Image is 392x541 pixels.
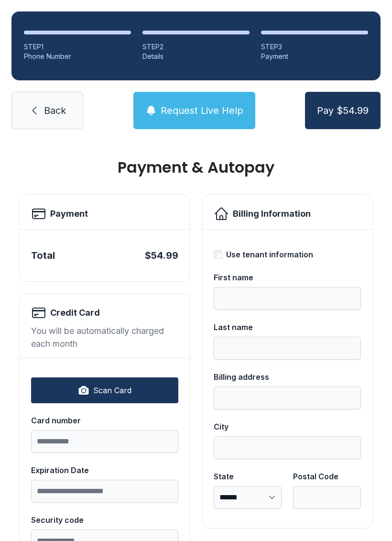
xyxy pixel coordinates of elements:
[293,471,361,482] div: Postal Code
[317,104,369,117] span: Pay $54.99
[142,42,250,52] div: STEP 2
[31,514,178,526] div: Security code
[50,207,88,221] h2: Payment
[214,471,282,482] div: State
[161,104,243,117] span: Request Live Help
[31,430,178,453] input: Card number
[233,207,311,221] h2: Billing Information
[24,52,131,61] div: Phone Number
[145,249,178,262] div: $54.99
[31,480,178,503] input: Expiration Date
[214,386,361,409] input: Billing address
[214,486,282,509] select: State
[214,436,361,459] input: City
[31,324,178,350] div: You will be automatically charged each month
[31,249,55,262] div: Total
[50,306,100,320] h2: Credit Card
[261,42,368,52] div: STEP 3
[19,160,373,175] h1: Payment & Autopay
[31,415,178,426] div: Card number
[214,337,361,360] input: Last name
[214,287,361,310] input: First name
[214,272,361,283] div: First name
[24,42,131,52] div: STEP 1
[214,371,361,383] div: Billing address
[93,385,131,396] span: Scan Card
[44,104,66,117] span: Back
[142,52,250,61] div: Details
[261,52,368,61] div: Payment
[31,464,178,476] div: Expiration Date
[214,321,361,333] div: Last name
[293,486,361,509] input: Postal Code
[214,421,361,432] div: City
[226,249,313,260] div: Use tenant information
